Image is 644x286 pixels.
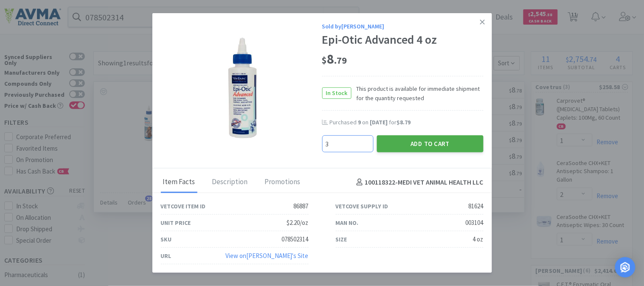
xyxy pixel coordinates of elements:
[226,252,309,260] a: View on[PERSON_NAME]'s Site
[287,218,309,228] div: $2.20/oz
[336,202,388,211] div: Vetcove Supply ID
[466,218,484,228] div: 003104
[161,218,191,227] div: Unit Price
[322,22,484,31] div: Sold by [PERSON_NAME]
[358,118,361,126] span: 9
[282,234,309,244] div: 078502314
[161,172,197,193] div: Item Facts
[323,88,351,98] span: In Stock
[323,136,373,152] input: Qty
[161,235,172,244] div: SKU
[263,172,303,193] div: Promotions
[322,33,484,47] div: Epi-Otic Advanced 4 oz
[330,118,484,127] div: Purchased on for
[336,235,347,244] div: Size
[161,251,172,261] div: URL
[370,118,388,126] span: [DATE]
[473,234,484,244] div: 4 oz
[352,84,484,103] span: This product is available for immediate shipment for the quantity requested
[322,50,347,67] span: 8
[294,201,309,211] div: 86887
[336,218,359,227] div: Man No.
[186,33,297,143] img: 46d8ed96f24e4934a5993364467d2f28_81624.jpeg
[161,202,206,211] div: Vetcove Item ID
[210,172,250,193] div: Description
[377,135,484,152] button: Add to Cart
[322,54,327,66] span: $
[397,118,411,126] span: $8.79
[469,201,484,211] div: 81624
[615,257,636,278] div: Open Intercom Messenger
[335,54,347,66] span: . 79
[353,177,484,188] h4: 100118322 - MEDI VET ANIMAL HEALTH LLC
